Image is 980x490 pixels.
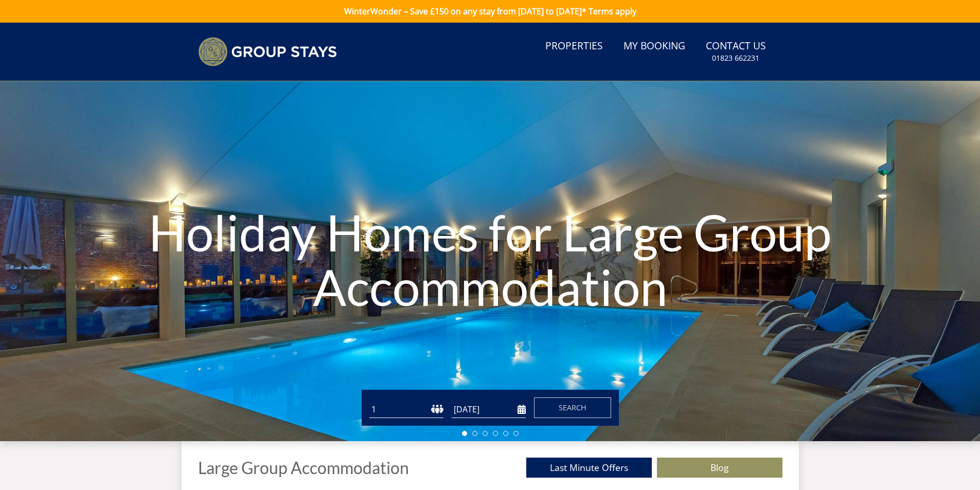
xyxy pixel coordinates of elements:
[452,401,526,418] input: Arrival Date
[534,397,611,418] button: Search
[559,403,586,412] span: Search
[198,459,409,477] h1: Large Group Accommodation
[147,185,833,334] h1: Holiday Homes for Large Group Accommodation
[541,35,607,58] a: Properties
[702,35,770,68] a: Contact Us01823 662231
[712,53,759,63] small: 01823 662231
[657,458,782,478] a: Blog
[526,458,652,478] a: Last Minute Offers
[619,35,689,58] a: My Booking
[198,37,337,66] img: Group Stays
